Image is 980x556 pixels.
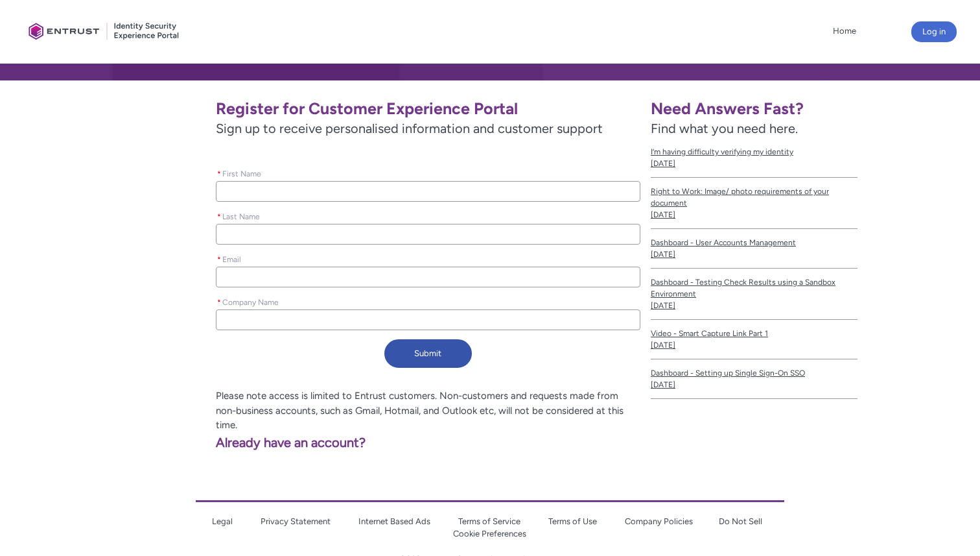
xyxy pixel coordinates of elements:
a: Do Not Sell [719,516,762,526]
a: I’m having difficulty verifying my identity[DATE] [651,138,857,178]
lightning-formatted-date-time: [DATE] [651,250,675,259]
a: Terms of Use [548,516,597,526]
button: Submit [384,339,472,368]
p: Please note access is limited to Entrust customers. Non-customers and requests made from non-busi... [34,389,640,433]
a: Legal [212,516,233,526]
abbr: required [217,169,221,178]
lightning-formatted-date-time: [DATE] [651,159,675,168]
span: Find what you need here. [651,121,798,136]
a: Internet Based Ads [358,516,430,526]
a: Already have an account? [34,435,366,450]
h1: Need Answers Fast? [651,99,857,119]
a: Company Policies [625,516,693,526]
a: Privacy Statement [261,516,331,526]
span: Video - Smart Capture Link Part 1 [651,328,857,339]
label: Last Name [216,208,265,223]
span: I’m having difficulty verifying my identity [651,146,857,158]
abbr: required [217,212,221,221]
lightning-formatted-date-time: [DATE] [651,210,675,219]
span: Sign up to receive personalised information and customer support [216,119,640,138]
abbr: required [217,255,221,264]
a: Right to Work: Image/ photo requirements of your document[DATE] [651,178,857,229]
a: Video - Smart Capture Link Part 1[DATE] [651,320,857,359]
button: Log in [911,21,957,42]
label: Email [216,251,246,265]
span: Right to Work: Image/ photo requirements of your document [651,186,857,209]
a: Dashboard - Testing Check Results using a Sandbox Environment[DATE] [651,269,857,320]
label: First Name [216,165,266,180]
h1: Register for Customer Experience Portal [216,99,640,119]
lightning-formatted-date-time: [DATE] [651,341,675,350]
label: Company Name [216,294,284,308]
span: Dashboard - Testing Check Results using a Sandbox Environment [651,276,857,300]
span: Dashboard - User Accounts Management [651,237,857,248]
a: Terms of Service [458,516,520,526]
a: Home [830,21,859,41]
span: Dashboard - Setting up Single Sign-On SSO [651,367,857,379]
a: Dashboard - Setting up Single Sign-On SSO[DATE] [651,359,857,399]
abbr: required [217,298,221,307]
a: Dashboard - User Accounts Management[DATE] [651,229,857,269]
lightning-formatted-date-time: [DATE] [651,380,675,389]
lightning-formatted-date-time: [DATE] [651,301,675,310]
a: Cookie Preferences [453,529,526,538]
